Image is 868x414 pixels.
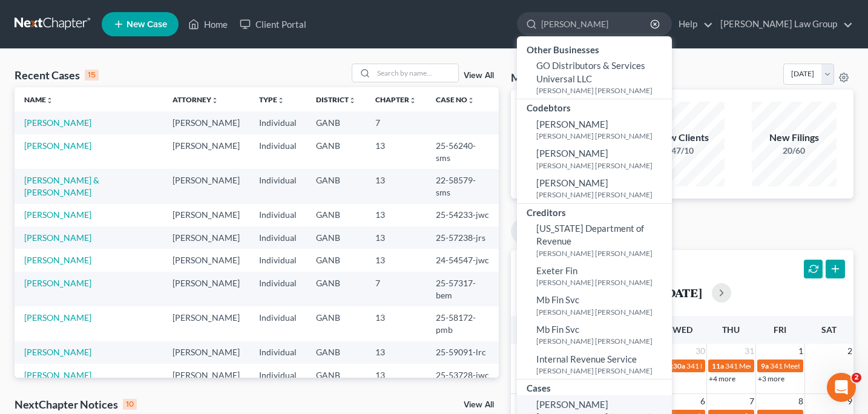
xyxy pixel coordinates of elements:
[249,111,306,134] td: Individual
[536,148,608,159] span: [PERSON_NAME]
[517,99,672,114] div: Codebtors
[743,344,755,358] span: 31
[426,341,499,364] td: 25-59091-lrc
[517,219,672,261] a: [US_STATE] Department of Revenue[PERSON_NAME] [PERSON_NAME]
[24,140,91,151] a: [PERSON_NAME]
[699,394,706,409] span: 6
[306,226,366,249] td: GANB
[366,341,426,364] td: 13
[536,223,644,246] span: [US_STATE] Department of Revenue
[714,13,853,35] a: [PERSON_NAME] Law Group
[306,341,366,364] td: GANB
[821,324,837,335] span: Sat
[306,272,366,306] td: GANB
[852,373,861,383] span: 2
[163,134,249,169] td: [PERSON_NAME]
[249,306,306,341] td: Individual
[249,134,306,169] td: Individual
[758,374,784,383] a: +3 more
[517,56,672,99] a: GO Distributors & Services Universal LLC[PERSON_NAME] [PERSON_NAME]
[426,364,499,386] td: 25-53728-jwc
[536,248,669,258] small: [PERSON_NAME] [PERSON_NAME]
[349,97,356,104] i: unfold_more
[375,95,416,104] a: Chapterunfold_more
[517,261,672,291] a: Exeter Fin[PERSON_NAME] [PERSON_NAME]
[517,350,672,379] a: Internal Revenue Service[PERSON_NAME] [PERSON_NAME]
[316,95,356,104] a: Districtunfold_more
[517,320,672,350] a: Mb Fin Svc[PERSON_NAME] [PERSON_NAME]
[373,64,458,82] input: Search by name...
[366,111,426,134] td: 7
[541,13,652,35] input: Search by name...
[426,169,499,203] td: 22-58579-sms
[426,204,499,226] td: 25-54233-jwc
[467,97,475,104] i: unfold_more
[46,97,53,104] i: unfold_more
[366,226,426,249] td: 13
[517,144,672,174] a: [PERSON_NAME][PERSON_NAME] [PERSON_NAME]
[752,145,837,157] div: 20/60
[249,226,306,249] td: Individual
[797,344,804,358] span: 1
[366,134,426,169] td: 13
[511,70,597,85] h3: Monthly Progress
[306,169,366,203] td: GANB
[163,204,249,226] td: [PERSON_NAME]
[536,60,645,84] span: GO Distributors & Services Universal LLC
[249,341,306,364] td: Individual
[85,70,99,80] div: 15
[426,306,499,341] td: 25-58172-pmb
[536,177,608,188] span: [PERSON_NAME]
[536,307,669,317] small: [PERSON_NAME] [PERSON_NAME]
[517,379,672,395] div: Cases
[517,291,672,320] a: Mb Fin Svc[PERSON_NAME] [PERSON_NAME]
[640,145,725,157] div: 47/10
[249,364,306,386] td: Individual
[24,255,91,265] a: [PERSON_NAME]
[249,272,306,306] td: Individual
[15,397,137,412] div: NextChapter Notices
[774,324,786,335] span: Fri
[536,131,669,141] small: [PERSON_NAME] [PERSON_NAME]
[511,218,576,245] a: Calendar
[24,209,91,220] a: [PERSON_NAME]
[426,226,499,249] td: 25-57238-jrs
[517,115,672,145] a: [PERSON_NAME][PERSON_NAME] [PERSON_NAME]
[24,175,99,197] a: [PERSON_NAME] & [PERSON_NAME]
[24,232,91,243] a: [PERSON_NAME]
[536,336,669,346] small: [PERSON_NAME] [PERSON_NAME]
[123,399,137,410] div: 10
[752,131,837,145] div: New Filings
[517,174,672,203] a: [PERSON_NAME][PERSON_NAME] [PERSON_NAME]
[536,119,608,130] span: [PERSON_NAME]
[249,204,306,226] td: Individual
[306,364,366,386] td: GANB
[306,134,366,169] td: GANB
[163,169,249,203] td: [PERSON_NAME]
[163,111,249,134] td: [PERSON_NAME]
[536,324,579,335] span: Mb Fin Svc
[686,361,860,370] span: 341 Meeting for [PERSON_NAME] & [PERSON_NAME]
[182,13,234,35] a: Home
[24,312,91,323] a: [PERSON_NAME]
[517,204,672,219] div: Creditors
[163,226,249,249] td: [PERSON_NAME]
[748,394,755,409] span: 7
[259,95,284,104] a: Typeunfold_more
[366,364,426,386] td: 13
[409,97,416,104] i: unfold_more
[127,20,167,29] span: New Case
[536,277,669,287] small: [PERSON_NAME] [PERSON_NAME]
[426,249,499,271] td: 24-54547-jwc
[24,370,91,380] a: [PERSON_NAME]
[249,249,306,271] td: Individual
[536,160,669,171] small: [PERSON_NAME] [PERSON_NAME]
[662,286,702,299] h2: [DATE]
[536,353,637,364] span: Internal Revenue Service
[366,204,426,226] td: 13
[211,97,219,104] i: unfold_more
[797,394,804,409] span: 8
[163,364,249,386] td: [PERSON_NAME]
[464,71,494,80] a: View All
[709,374,735,383] a: +4 more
